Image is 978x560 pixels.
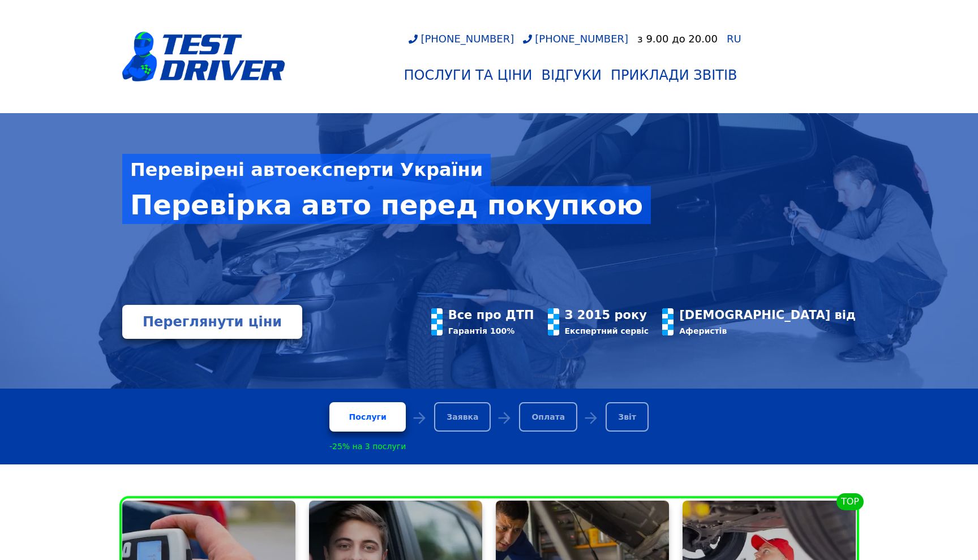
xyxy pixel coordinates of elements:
[448,326,534,335] div: Гарантія 100%
[727,34,741,44] a: RU
[448,308,534,322] div: Все про ДТП
[399,63,537,88] a: Послуги та Ціни
[679,308,856,322] div: [DEMOGRAPHIC_DATA] від
[122,186,651,223] div: Перевірка авто перед покупкою
[565,308,649,322] div: З 2015 року
[523,33,628,45] a: [PHONE_NUMBER]
[519,402,577,432] div: Оплата
[679,326,856,335] div: Аферистів
[122,32,285,81] img: logotype@3x
[122,305,302,339] a: Переглянути ціни
[404,67,532,83] div: Послуги та Ціни
[606,63,741,88] a: Приклади звітів
[565,326,649,335] div: Експертний сервіс
[606,402,649,432] div: Звіт
[122,154,491,186] div: Перевірені автоексперти України
[122,5,285,109] a: logotype@3x
[727,33,741,45] span: RU
[537,63,607,88] a: Відгуки
[637,33,718,45] div: з 9.00 до 20.00
[329,402,406,432] a: Послуги
[434,402,491,432] div: Заявка
[611,67,737,83] div: Приклади звітів
[329,442,406,451] div: -25% на 3 послуги
[542,67,602,83] div: Відгуки
[409,33,514,45] a: [PHONE_NUMBER]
